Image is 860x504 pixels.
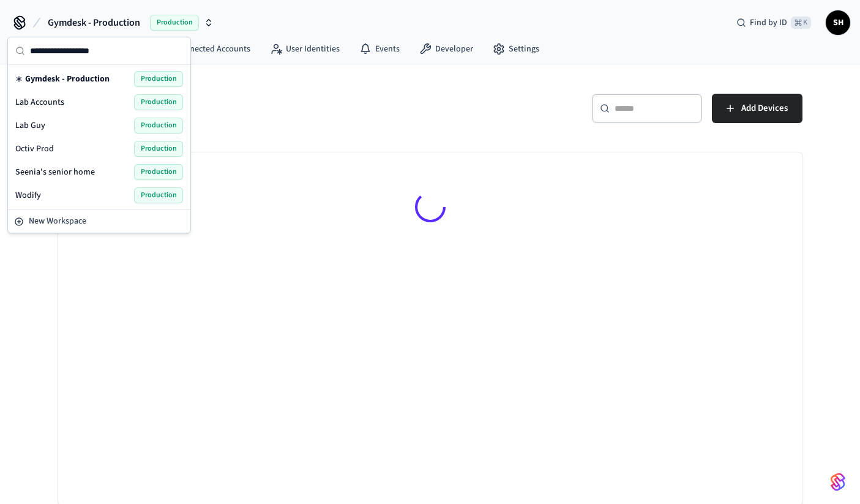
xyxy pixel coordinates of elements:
h5: Devices [58,94,423,119]
span: Production [134,141,183,157]
span: Lab Guy [15,119,45,132]
a: Developer [409,38,483,60]
button: New Workspace [9,211,189,231]
span: Seenia's senior home [15,166,95,178]
a: User Identities [260,38,350,60]
div: Find by ID⌘ K [727,12,821,34]
a: Settings [483,38,549,60]
button: SH [826,10,850,35]
a: Connected Accounts [149,38,260,60]
div: Suggestions [8,65,190,209]
span: New Workspace [29,215,86,228]
span: Gymdesk - Production [25,73,110,85]
span: Gymdesk - Production [48,15,140,30]
span: Find by ID [750,17,787,29]
span: SH [827,12,849,34]
a: Events [350,38,409,60]
span: Add Devices [741,100,788,116]
span: Production [134,164,183,180]
span: Production [150,15,199,31]
img: SeamLogoGradient.69752ec5.svg [831,472,845,492]
span: Wodify [15,189,41,201]
span: Production [134,118,183,134]
span: Production [134,187,183,203]
span: ⌘ K [791,17,811,29]
span: Production [134,71,183,87]
span: Lab Accounts [15,96,64,108]
button: Add Devices [712,94,802,123]
span: Octiv Prod [15,143,54,155]
span: Production [134,94,183,110]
